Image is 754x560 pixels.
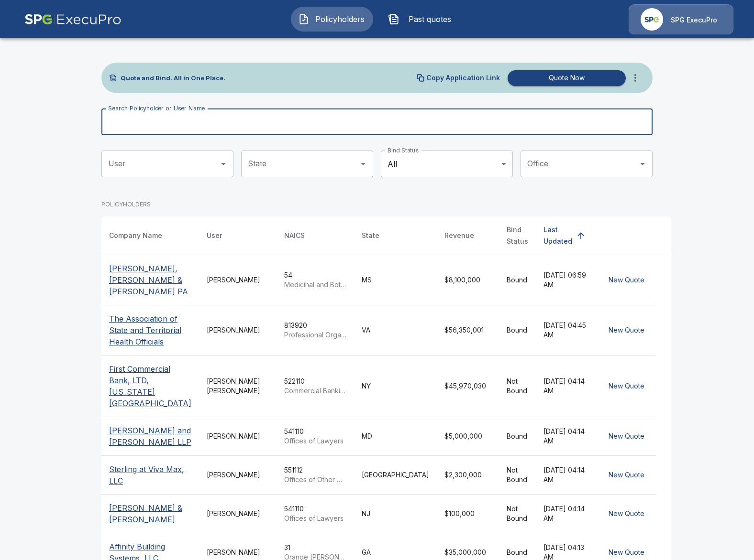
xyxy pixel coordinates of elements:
[536,495,597,533] td: [DATE] 04:14 AM
[284,504,346,523] div: 541110
[24,4,122,34] img: AA Logo
[629,4,733,34] a: Agency IconSPG ExecuPro
[362,230,379,241] div: State
[605,322,648,339] button: New Quote
[291,7,373,32] button: Policyholders IconPolicyholders
[284,514,346,523] p: Offices of Lawyers
[671,15,717,25] p: SPG ExecuPro
[108,104,205,112] label: Search Policyholder or User Name
[504,70,626,86] a: Quote Now
[426,75,500,81] p: Copy Application Link
[121,75,225,81] p: Quote and Bind. All in One Place.
[284,427,346,446] div: 541110
[284,386,346,396] p: Commercial Banking
[207,275,269,285] div: [PERSON_NAME]
[499,355,536,417] td: Not Bound
[499,495,536,533] td: Not Bound
[207,509,269,518] div: [PERSON_NAME]
[354,456,437,495] td: [GEOGRAPHIC_DATA]
[536,255,597,305] td: [DATE] 06:59 AM
[207,431,269,441] div: [PERSON_NAME]
[499,305,536,355] td: Bound
[437,456,499,495] td: $2,300,000
[605,428,648,445] button: New Quote
[605,271,648,289] button: New Quote
[605,505,648,523] button: New Quote
[536,456,597,495] td: [DATE] 04:14 AM
[536,355,597,417] td: [DATE] 04:14 AM
[354,255,437,305] td: MS
[284,475,346,485] p: Offices of Other Holding Companies
[298,13,310,25] img: Policyholders Icon
[284,230,305,241] div: NAICS
[508,70,626,86] button: Quote Now
[499,216,536,255] th: Bind Status
[381,7,463,32] button: Past quotes IconPast quotes
[437,255,499,305] td: $8,100,000
[536,417,597,456] td: [DATE] 04:14 AM
[605,466,648,484] button: New Quote
[641,8,663,31] img: Agency Icon
[284,321,346,340] div: 813920
[284,465,346,485] div: 551112
[109,313,191,347] p: The Association of State and Territorial Health Officials
[388,13,399,25] img: Past quotes Icon
[284,330,346,340] p: Professional Organizations
[354,417,437,456] td: MD
[499,255,536,305] td: Bound
[109,363,191,409] p: First Commercial Bank, LTD, [US_STATE][GEOGRAPHIC_DATA]
[207,230,222,241] div: User
[499,456,536,495] td: Not Bound
[207,325,269,335] div: [PERSON_NAME]
[101,200,151,209] p: POLICYHOLDERS
[536,305,597,355] td: [DATE] 04:45 AM
[499,417,536,456] td: Bound
[109,230,162,241] div: Company Name
[284,436,346,446] p: Offices of Lawyers
[109,263,191,297] p: [PERSON_NAME], [PERSON_NAME] & [PERSON_NAME] PA
[313,13,366,25] span: Policyholders
[284,270,346,290] div: 54
[354,355,437,417] td: NY
[381,151,513,177] div: All
[207,377,269,396] div: [PERSON_NAME] [PERSON_NAME]
[626,68,645,87] button: more
[284,377,346,396] div: 522110
[109,502,191,525] p: [PERSON_NAME] & [PERSON_NAME]
[636,157,649,171] button: Open
[109,425,191,448] p: [PERSON_NAME] and [PERSON_NAME] LLP
[217,157,230,171] button: Open
[356,157,370,171] button: Open
[284,280,346,290] p: Medicinal and Botanical Manufacturing
[437,355,499,417] td: $45,970,030
[207,470,269,480] div: [PERSON_NAME]
[388,146,419,154] label: Bind Status
[605,377,648,395] button: New Quote
[403,13,456,25] span: Past quotes
[444,230,474,241] div: Revenue
[437,495,499,533] td: $100,000
[437,417,499,456] td: $5,000,000
[207,548,269,557] div: [PERSON_NAME]
[437,305,499,355] td: $56,350,001
[354,495,437,533] td: NJ
[354,305,437,355] td: VA
[109,463,191,486] p: Sterling at Viva Max, LLC
[543,224,572,247] div: Last Updated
